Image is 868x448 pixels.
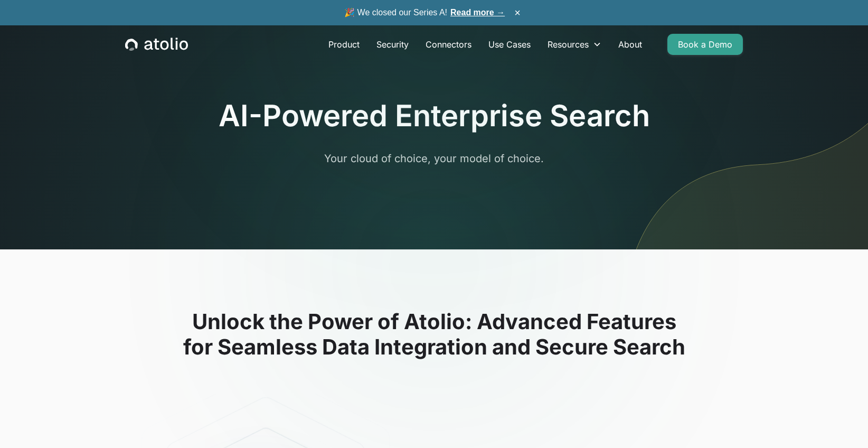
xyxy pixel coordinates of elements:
[344,6,505,19] span: 🎉 We closed our Series A!
[480,34,539,55] a: Use Cases
[125,38,188,51] a: home
[667,34,743,55] a: Book a Demo
[417,34,480,55] a: Connectors
[231,151,637,166] p: Your cloud of choice, your model of choice.
[548,38,589,51] div: Resources
[368,34,417,55] a: Security
[96,309,772,360] h2: Unlock the Power of Atolio: Advanced Features for Seamless Data Integration and Secure Search
[620,4,868,249] img: line
[610,34,650,55] a: About
[539,34,610,55] div: Resources
[511,7,524,18] button: ×
[320,34,368,55] a: Product
[219,98,650,134] h1: AI-Powered Enterprise Search
[450,8,505,17] a: Read more →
